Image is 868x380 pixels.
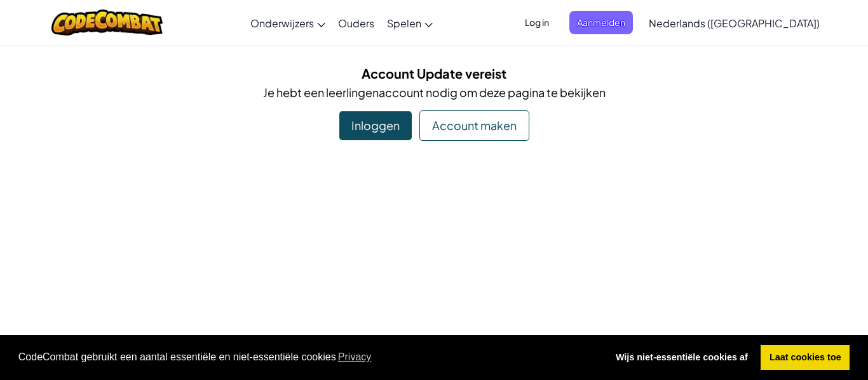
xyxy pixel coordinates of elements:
[517,11,557,34] button: Log in
[339,111,412,140] div: Inloggen
[18,348,597,367] span: CodeCombat gebruikt een aantal essentiële en niet-essentiële cookies
[381,6,439,40] a: Spelen
[761,345,850,370] a: allow cookies
[569,11,633,34] button: Aanmelden
[72,83,796,102] p: Je hebt een leerlingenaccount nodig om deze pagina te bekijken
[72,63,796,83] h5: Account Update vereist
[387,16,421,30] span: Spelen
[419,110,529,141] div: Account maken
[250,16,314,30] span: Onderwijzers
[332,6,381,40] a: Ouders
[642,6,826,40] a: Nederlands ([GEOGRAPHIC_DATA])
[51,10,163,36] img: CodeCombat logo
[244,6,332,40] a: Onderwijzers
[607,345,756,370] a: deny cookies
[649,16,820,30] span: Nederlands ([GEOGRAPHIC_DATA])
[336,348,374,367] a: learn more about cookies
